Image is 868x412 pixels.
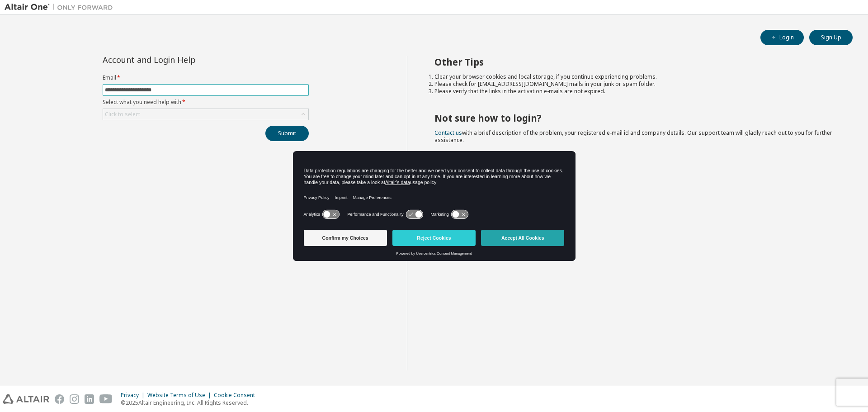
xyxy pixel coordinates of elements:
div: Click to select [103,109,308,120]
h2: Other Tips [434,56,837,68]
div: Cookie Consent [214,392,260,399]
li: Please verify that the links in the activation e-mails are not expired. [434,88,837,95]
div: Account and Login Help [103,56,268,63]
li: Clear your browser cookies and local storage, if you continue experiencing problems. [434,73,837,81]
span: with a brief description of the problem, your registered e-mail id and company details. Our suppo... [434,129,832,144]
p: © 2025 Altair Engineering, Inc. All Rights Reserved. [121,399,260,407]
img: youtube.svg [99,394,113,404]
img: facebook.svg [55,394,64,404]
img: altair_logo.svg [3,394,49,404]
div: Website Terms of Use [147,392,214,399]
li: Please check for [EMAIL_ADDRESS][DOMAIN_NAME] mails in your junk or spam folder. [434,81,837,88]
h2: Not sure how to login? [434,112,837,124]
img: linkedin.svg [85,394,94,404]
button: Login [760,30,804,45]
label: Select what you need help with [103,99,309,106]
img: Altair One [5,3,118,12]
img: instagram.svg [70,394,79,404]
label: Email [103,74,309,81]
button: Sign Up [809,30,853,45]
a: Contact us [434,129,462,137]
div: Click to select [105,111,140,118]
div: Privacy [121,392,147,399]
button: Submit [265,126,309,141]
